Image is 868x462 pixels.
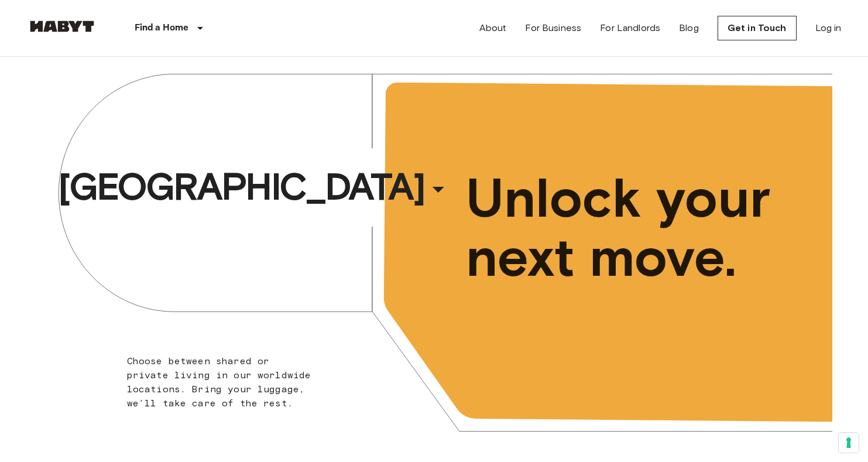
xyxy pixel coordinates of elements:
[839,433,859,453] button: Your consent preferences for tracking technologies
[53,160,457,214] button: [GEOGRAPHIC_DATA]
[58,163,424,210] span: [GEOGRAPHIC_DATA]
[27,20,97,32] img: Habyt
[135,21,189,35] p: Find a Home
[127,355,311,409] span: Choose between shared or private living in our worldwide locations. Bring your luggage, we'll tak...
[479,21,507,35] a: About
[718,16,797,40] a: Get in Touch
[466,169,784,287] span: Unlock your next move.
[600,21,660,35] a: For Landlords
[679,21,699,35] a: Blog
[815,21,842,35] a: Log in
[525,21,581,35] a: For Business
